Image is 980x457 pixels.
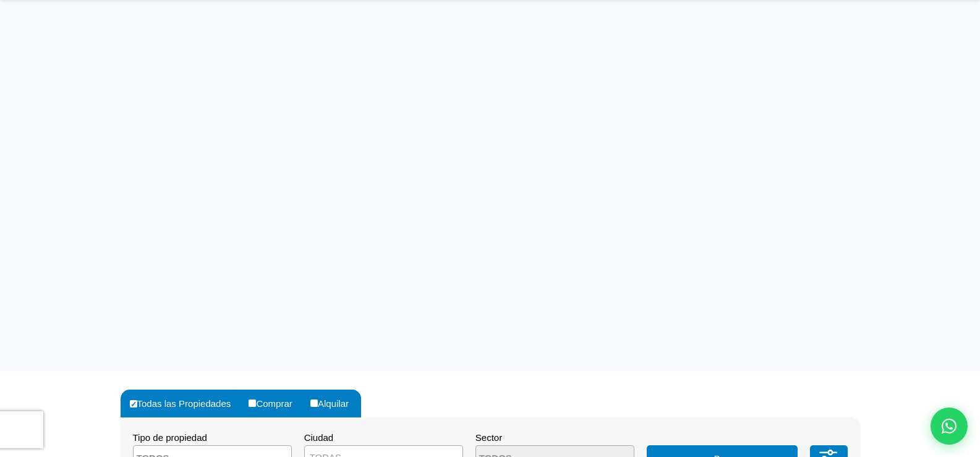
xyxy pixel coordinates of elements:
span: Sector [475,432,502,443]
label: Alquilar [307,390,361,417]
label: Todas las Propiedades [127,390,244,417]
label: Comprar [245,390,304,417]
input: Alquilar [310,399,318,407]
span: Tipo de propiedad [133,432,207,443]
input: Comprar [249,399,256,407]
span: Ciudad [304,432,334,443]
input: Todas las Propiedades [130,400,137,408]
